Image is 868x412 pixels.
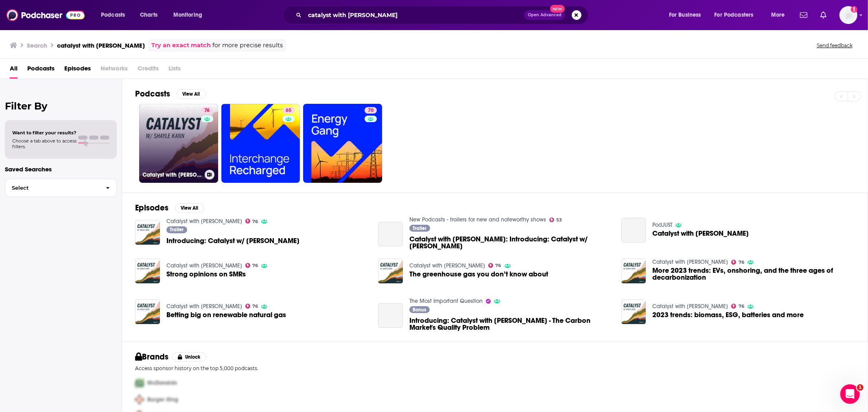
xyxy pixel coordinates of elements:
span: For Business [669,9,701,21]
button: Show profile menu [840,6,857,24]
span: Podcasts [101,9,125,21]
span: Select [5,185,99,191]
a: EpisodesView All [135,203,204,213]
span: 53 [557,218,562,222]
a: Introducing: Catalyst w/ Shayle Kann [166,237,300,244]
a: Catalyst with Shayle Kann [652,230,749,237]
h3: catalyst with [PERSON_NAME] [57,42,145,49]
a: Try an exact match [151,41,211,50]
a: 70 [365,107,377,114]
span: 76 [739,305,744,308]
a: Catalyst with Shayle Kann: Introducing: Catalyst w/ Shayle Kann [409,236,612,250]
span: for more precise results [212,41,283,50]
span: Trailer [413,226,427,231]
button: open menu [765,9,795,22]
button: Unlock [172,352,207,362]
a: 53 [549,217,562,222]
a: Podcasts [27,62,55,79]
span: All [10,62,17,79]
span: 76 [252,305,258,308]
a: Episodes [64,62,91,79]
button: Open AdvancedNew [524,10,565,20]
a: 76 [245,263,258,268]
span: Credits [138,62,159,79]
a: PodJUST [652,221,672,228]
a: Show notifications dropdown [797,8,811,22]
a: The greenhouse gas you don’t know about [409,271,548,278]
a: 76 [731,260,744,265]
span: 76 [739,261,744,264]
a: Strong opinions on SMRs [166,271,246,278]
a: 76 [488,263,501,268]
a: Catalyst with Shayle Kann [409,262,485,269]
button: open menu [95,9,136,22]
h2: Episodes [135,203,168,213]
span: Bonus [413,307,426,312]
a: Catalyst with Shayle Kann [621,218,646,243]
button: View All [175,203,204,213]
span: 76 [204,107,210,115]
p: Access sponsor history on the top 5,000 podcasts. [135,365,855,371]
div: Search podcasts, credits, & more... [290,6,596,24]
img: Strong opinions on SMRs [135,259,160,283]
img: First Pro Logo [132,375,147,391]
img: 2023 trends: biomass, ESG, batteries and more [621,299,646,324]
a: Betting big on renewable natural gas [166,311,286,318]
input: Search podcasts, credits, & more... [305,9,524,22]
span: Introducing: Catalyst with [PERSON_NAME] - The Carbon Market's Quality Problem [409,317,612,331]
iframe: Intercom live chat [840,384,860,404]
img: The greenhouse gas you don’t know about [378,259,403,283]
a: Catalyst with Shayle Kann [166,303,242,310]
a: PodcastsView All [135,89,206,99]
button: open menu [709,9,765,22]
span: 76 [252,220,258,224]
img: User Profile [840,6,857,24]
span: Choose a tab above to access filters. [12,138,77,149]
a: 2023 trends: biomass, ESG, batteries and more [652,311,804,318]
a: 65 [282,107,295,114]
h2: Filter By [5,100,117,112]
a: Charts [135,9,162,22]
a: Catalyst with Shayle Kann [652,303,728,310]
span: Catalyst with [PERSON_NAME]: Introducing: Catalyst w/ [PERSON_NAME] [409,236,612,250]
span: Trailer [170,227,184,232]
a: Introducing: Catalyst w/ Shayle Kann [135,220,160,245]
img: Betting big on renewable natural gas [135,299,160,324]
h2: Podcasts [135,89,170,99]
span: Want to filter your results? [12,130,77,136]
span: 70 [368,107,374,115]
p: Saved Searches [5,165,117,173]
a: More 2023 trends: EVs, onshoring, and the three ages of decarbonization [621,259,646,283]
span: More [771,9,785,21]
span: Introducing: Catalyst w/ [PERSON_NAME] [166,237,300,244]
h3: Catalyst with [PERSON_NAME] [142,171,201,178]
h2: Brands [135,352,169,362]
span: Monitoring [173,9,202,21]
span: For Podcasters [715,9,754,21]
a: 76 [201,107,213,114]
span: McDonalds [147,379,177,386]
button: open menu [663,9,711,22]
span: Catalyst with [PERSON_NAME] [652,230,749,237]
a: 76 [245,304,258,309]
a: Introducing: Catalyst with Shayle Kann - The Carbon Market's Quality Problem [409,317,612,331]
a: 76Catalyst with [PERSON_NAME] [139,104,218,183]
span: 1 [857,384,864,391]
a: Catalyst with Shayle Kann [166,218,242,225]
span: Lists [168,62,181,79]
span: Logged in as cgiron [840,6,857,24]
a: More 2023 trends: EVs, onshoring, and the three ages of decarbonization [652,267,855,281]
a: Introducing: Catalyst with Shayle Kann - The Carbon Market's Quality Problem [378,303,403,328]
a: Podchaser - Follow, Share and Rate Podcasts [7,7,85,23]
h3: Search [27,42,47,49]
